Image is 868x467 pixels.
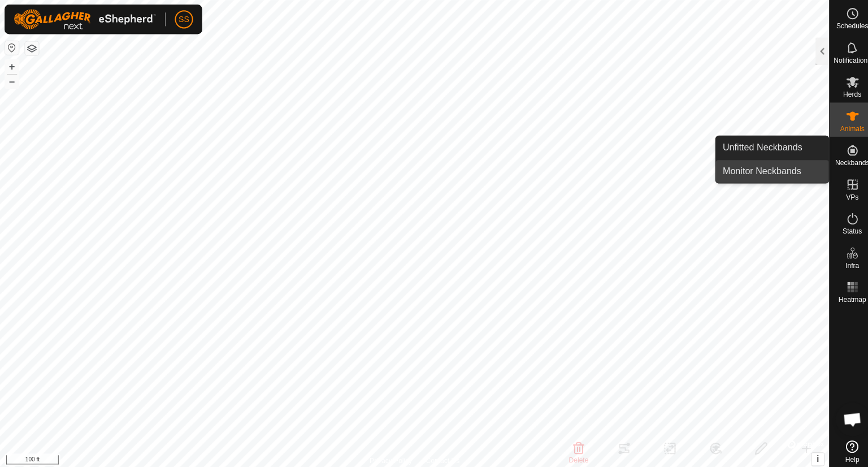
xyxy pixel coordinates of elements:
span: Notifications [827,57,864,63]
a: Unfitted Neckbands [710,135,822,158]
span: Animals [834,124,858,131]
span: Neckbands [828,158,862,165]
span: Herds [836,90,854,97]
span: Infra [839,260,852,267]
a: Privacy Policy [367,452,409,462]
span: Status [836,226,855,233]
span: Schedules [830,23,861,29]
span: i [810,451,813,460]
button: i [805,449,818,462]
span: Unfitted Neckbands [717,140,796,153]
span: Help [839,453,853,460]
img: Gallagher Logo [14,9,155,29]
span: SS [177,14,188,25]
button: + [5,59,19,73]
a: Help [823,433,868,464]
a: Monitor Neckbands [710,159,822,181]
a: Open chat [829,399,863,433]
button: – [5,74,19,88]
a: Contact Us [423,452,456,462]
span: Monitor Neckbands [717,163,795,177]
button: Map Layers [25,41,38,55]
button: Reset Map [5,41,19,54]
span: Heatmap [832,294,860,301]
span: VPs [839,192,852,199]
